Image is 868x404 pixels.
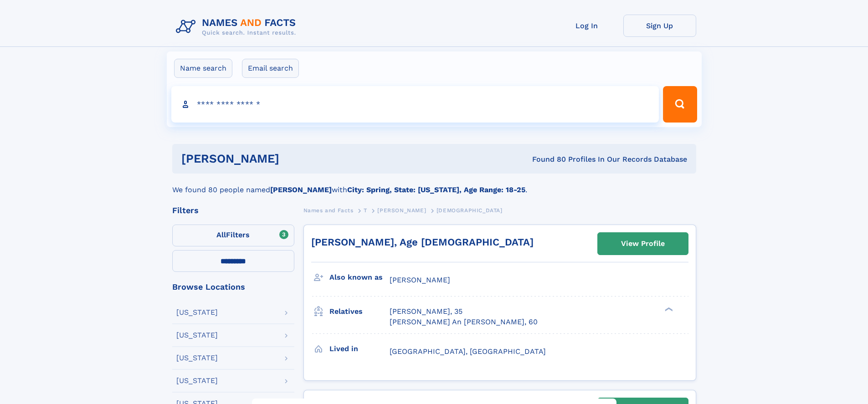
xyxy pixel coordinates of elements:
span: All [216,230,226,239]
h1: [PERSON_NAME] [181,153,406,164]
a: T [364,205,367,216]
b: City: Spring, State: [US_STATE], Age Range: 18-25 [347,185,525,194]
a: Sign Up [623,15,696,37]
a: [PERSON_NAME] An [PERSON_NAME], 60 [390,317,538,327]
span: [GEOGRAPHIC_DATA], [GEOGRAPHIC_DATA] [390,347,546,356]
b: [PERSON_NAME] [270,185,332,194]
div: Found 80 Profiles In Our Records Database [406,154,687,164]
div: Filters [172,206,294,215]
span: T [364,207,367,214]
label: Filters [172,225,294,246]
div: [US_STATE] [176,354,218,362]
span: [DEMOGRAPHIC_DATA] [437,207,503,214]
div: Browse Locations [172,283,294,291]
a: Names and Facts [303,205,354,216]
a: [PERSON_NAME], Age [DEMOGRAPHIC_DATA] [311,236,534,248]
a: Log In [550,15,623,37]
input: search input [171,86,659,123]
span: [PERSON_NAME] [390,276,450,284]
button: Search Button [663,86,697,123]
a: View Profile [598,233,688,255]
h3: Relatives [329,304,390,319]
a: [PERSON_NAME], 35 [390,307,462,317]
div: ❯ [663,307,673,312]
h3: Also known as [329,270,390,285]
div: We found 80 people named with . [172,174,696,195]
div: [US_STATE] [176,309,218,316]
div: View Profile [621,233,665,254]
div: [US_STATE] [176,332,218,339]
label: Email search [242,59,299,78]
label: Name search [174,59,232,78]
a: [PERSON_NAME] [377,205,426,216]
h3: Lived in [329,341,390,357]
img: Logo Names and Facts [172,15,303,39]
div: [US_STATE] [176,377,218,384]
span: [PERSON_NAME] [377,207,426,214]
